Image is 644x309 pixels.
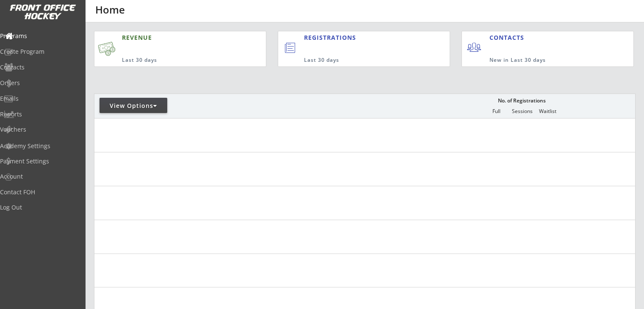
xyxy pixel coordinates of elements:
div: Sessions [509,108,535,114]
div: New in Last 30 days [489,57,594,64]
div: View Options [100,102,167,110]
div: Last 30 days [122,57,226,64]
div: Waitlist [535,108,560,114]
div: No. of Registrations [495,98,548,104]
div: CONTACTS [489,33,528,42]
div: Full [484,108,509,114]
div: Last 30 days [304,57,415,64]
div: REVENUE [122,33,226,42]
div: REGISTRATIONS [304,33,411,42]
